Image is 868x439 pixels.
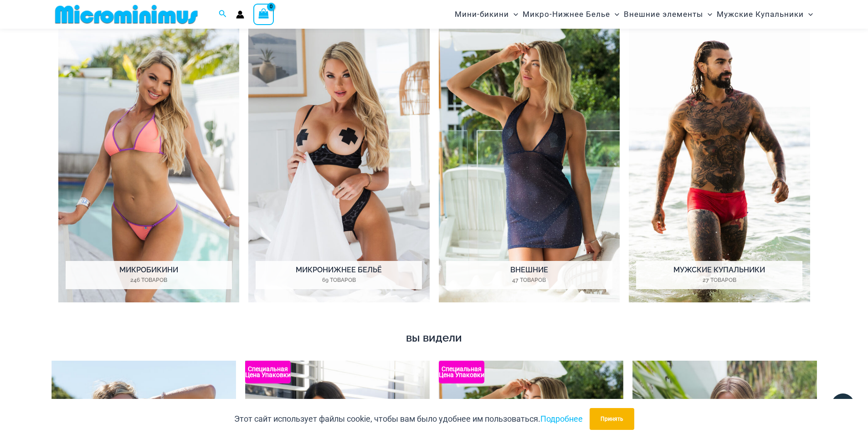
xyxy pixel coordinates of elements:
ya-tr-span: 27 товаров [703,277,736,283]
ya-tr-span: Специальная Цена Упаковки [245,365,291,378]
nav: Навигация по сайту [451,1,817,27]
a: Подробнее [540,414,583,424]
ya-tr-span: Мужские Купальники [717,10,804,19]
ya-tr-span: Микробикини [119,265,178,274]
a: Просмотреть Корзину Покупок, пустую [253,4,274,25]
ya-tr-span: вы видели [406,331,462,344]
ya-tr-span: Микро-Нижнее Белье [523,10,610,19]
span: Переключение меню [509,3,518,26]
ya-tr-span: 47 товаров [512,277,546,283]
button: Принять [590,408,634,430]
span: Переключение меню [610,3,619,26]
img: Логотип MM SHOP [51,4,201,25]
a: Посетите аутсайдеров категории продуктов [439,25,620,303]
img: Посторонние [439,25,620,303]
ya-tr-span: Этот сайт использует файлы cookie, чтобы вам было удобнее им пользоваться. [234,414,540,424]
ya-tr-span: Микронижнее бельё [296,265,382,274]
a: Внешние элементыПереключение менюПереключение меню [621,3,714,26]
a: Мини-бикиниПереключение менюПереключение меню [452,3,520,26]
ya-tr-span: Специальная Цена Упаковки [439,365,484,378]
img: Мужские Купальники [629,25,810,303]
a: Посетите категорию товаров Micro Lingerie [248,25,430,303]
ya-tr-span: Внешние [510,265,548,274]
ya-tr-span: 246 товаров [130,277,167,283]
ya-tr-span: 69 товаров [322,277,356,283]
span: Переключение меню [703,3,712,26]
a: Посетите категорию товаров «Мужские купальники» [629,25,810,303]
ya-tr-span: Внешние элементы [624,10,703,19]
a: Микро-Нижнее БельеПереключение менюПереключение меню [520,3,621,26]
a: Мужские КупальникиПереключение менюПереключение меню [714,3,815,26]
a: Посетите категорию товаров «Микробикини» [58,25,240,303]
img: Мини-бикини [58,25,240,303]
a: Ссылка на значок учетной записи [236,10,244,19]
ya-tr-span: Мини-бикини [455,10,509,19]
a: Ссылка на значок поиска [219,9,227,20]
ya-tr-span: Мужские купальники [673,265,765,274]
img: Микро-Нижнее Белье [248,25,430,303]
span: Переключение меню [804,3,813,26]
ya-tr-span: Принять [601,416,623,422]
